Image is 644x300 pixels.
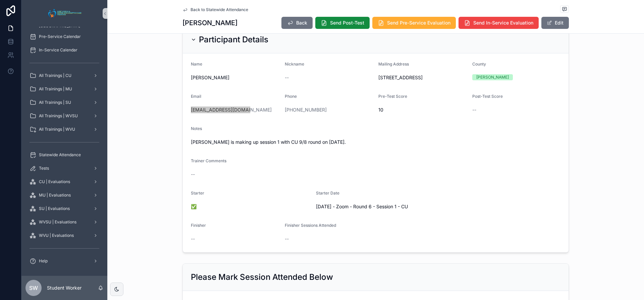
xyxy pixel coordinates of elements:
[285,74,289,81] span: --
[378,61,409,67] span: Mailing Address
[39,219,76,225] span: WVSU | Evaluations
[476,74,509,80] div: [PERSON_NAME]
[459,17,539,29] button: Send In-Service Evaluation
[473,19,533,26] span: Send In-Service Evaluation
[39,47,77,53] span: In-Service Calendar
[191,94,201,99] span: Email
[39,73,71,78] span: All Trainings | CU
[191,203,311,210] span: ✅
[281,17,313,29] button: Back
[315,17,370,29] button: Send Post-Test
[39,166,49,171] span: Tests
[378,94,407,99] span: Pre-Test Score
[39,100,71,105] span: All Trainings | SU
[285,61,304,67] span: Nickname
[191,272,333,283] h2: Please Mark Session Attended Below
[39,127,75,132] span: All Trainings | WVU
[285,223,336,228] span: Finisher Sessions Attended
[39,34,81,39] span: Pre-Service Calendar
[191,7,248,12] span: Back to Statewide Attendance
[378,74,467,81] span: [STREET_ADDRESS]
[472,106,476,113] span: --
[25,176,103,188] a: CU | Evaluations
[182,7,248,12] a: Back to Statewide Attendance
[21,27,107,276] div: scrollable content
[39,206,70,211] span: SU | Evaluations
[191,126,202,131] span: Notes
[330,19,364,26] span: Send Post-Test
[25,70,103,82] a: All Trainings | CU
[191,158,226,163] span: Trainer Comments
[541,17,569,29] button: Edit
[191,74,279,81] span: [PERSON_NAME]
[25,110,103,122] a: All Trainings | WVSU
[39,233,74,238] span: WVU | Evaluations
[372,17,456,29] button: Send Pre-Service Evaluation
[25,83,103,95] a: All Trainings | MU
[39,152,81,158] span: Statewide Attendance
[25,123,103,135] a: All Trainings | WVU
[25,96,103,109] a: All Trainings | SU
[25,149,103,161] a: Statewide Attendance
[25,203,103,215] a: SU | Evaluations
[191,61,202,67] span: Name
[25,31,103,43] a: Pre-Service Calendar
[47,285,82,291] p: Student Worker
[285,94,297,99] span: Phone
[29,284,38,292] span: SW
[296,19,307,26] span: Back
[39,258,48,264] span: Help
[378,106,467,113] span: 10
[191,190,204,196] span: Starter
[285,106,327,113] a: [PHONE_NUMBER]
[39,179,70,184] span: CU | Evaluations
[39,192,71,198] span: MU | Evaluations
[39,113,78,119] span: All Trainings | WVSU
[25,229,103,242] a: WVU | Evaluations
[191,235,195,242] span: --
[199,34,268,45] h2: Participant Details
[316,203,498,210] span: [DATE] - Zoom - Round 6 - Session 1 - CU
[191,171,195,178] span: --
[387,19,450,26] span: Send Pre-Service Evaluation
[472,61,486,67] span: County
[25,255,103,267] a: Help
[285,235,289,242] span: --
[191,106,272,113] a: [EMAIL_ADDRESS][DOMAIN_NAME]
[191,139,560,145] span: [PERSON_NAME] is making up session 1 with CU 9/8 round on [DATE].
[472,94,503,99] span: Post-Test Score
[182,18,237,28] h1: [PERSON_NAME]
[25,44,103,56] a: In-Service Calendar
[191,223,206,228] span: Finisher
[25,162,103,174] a: Tests
[46,8,83,19] img: App logo
[39,86,72,92] span: All Trainings | MU
[25,189,103,201] a: MU | Evaluations
[316,190,339,196] span: Starter Date
[25,216,103,228] a: WVSU | Evaluations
